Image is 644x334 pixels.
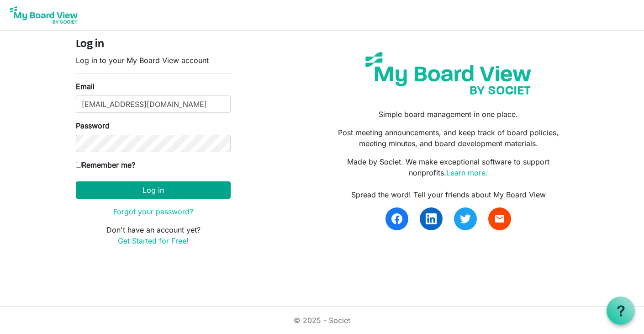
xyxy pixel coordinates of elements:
[76,120,110,131] label: Password
[76,224,231,246] p: Don't have an account yet?
[76,159,135,170] label: Remember me?
[113,207,193,216] a: Forgot your password?
[446,168,488,177] a: Learn more.
[329,156,568,178] p: Made by Societ. We make exceptional software to support nonprofits.
[76,38,231,51] h4: Log in
[76,81,95,92] label: Email
[76,181,231,199] button: Log in
[329,127,568,149] p: Post meeting announcements, and keep track of board policies, meeting minutes, and board developm...
[329,189,568,200] div: Spread the word! Tell your friends about My Board View
[294,316,350,325] a: © 2025 - Societ
[329,109,568,120] p: Simple board management in one place.
[460,213,471,224] img: twitter.svg
[118,236,189,245] a: Get Started for Free!
[391,213,402,224] img: facebook.svg
[426,213,437,224] img: linkedin.svg
[76,162,82,168] input: Remember me?
[359,45,538,101] img: my-board-view-societ.svg
[7,4,80,27] img: My Board View Logo
[488,207,511,230] a: email
[76,55,231,66] p: Log in to your My Board View account
[494,213,505,224] span: email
